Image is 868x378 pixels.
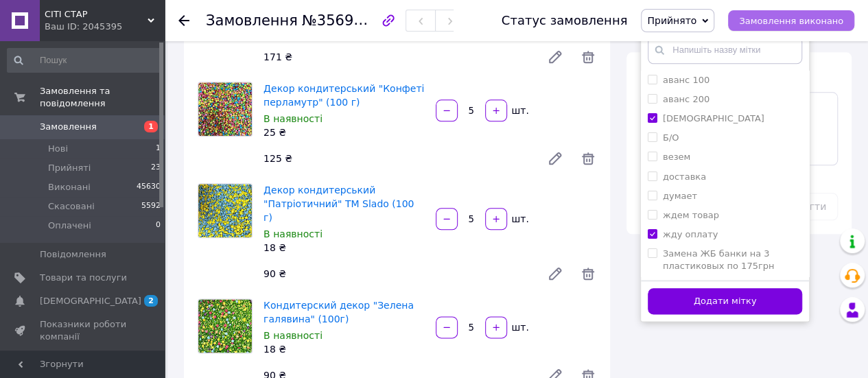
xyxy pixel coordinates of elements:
label: жду оплату [663,229,718,239]
div: 25 ₴ [263,126,425,139]
div: шт. [508,320,530,334]
div: 18 ₴ [263,342,425,356]
div: Повернутися назад [178,14,189,27]
button: Замовлення виконано [728,10,854,31]
div: Ваш ID: 2045395 [45,21,165,33]
span: 0 [156,220,161,232]
span: №356913808 [302,12,399,29]
label: [DEMOGRAPHIC_DATA] [663,113,764,123]
a: Декор кондитерський "Патріотичний" ТM Slado (100 г) [263,185,414,223]
span: Нові [48,143,68,155]
span: 23 [151,162,161,174]
div: шт. [508,104,530,117]
a: Кондитерский декор "Зелена галявина" (100г) [263,300,414,324]
span: Показники роботи компанії [40,318,127,343]
span: Замовлення та повідомлення [40,85,165,110]
input: Пошук [7,48,162,73]
span: Оплачені [48,220,91,232]
span: Виконані [48,181,91,193]
label: аванс 200 [663,94,709,104]
a: Редагувати [541,43,569,71]
span: 5592 [141,200,161,213]
span: 1 [156,143,161,155]
span: Повідомлення [40,248,106,261]
label: доставка [663,172,706,182]
div: 18 ₴ [263,241,425,255]
span: 45630 [137,181,161,193]
div: 171 ₴ [258,47,536,67]
span: [DEMOGRAPHIC_DATA] [40,295,141,307]
img: Декор кондитерський "Патріотичний" ТM Slado (100 г) [198,184,252,237]
label: везем [663,152,690,162]
input: Напишіть назву мітки [648,36,802,64]
span: 2 [144,295,158,307]
label: ждем товар [663,210,719,220]
span: Товари та послуги [40,272,127,284]
span: Видалити [580,49,596,65]
span: В наявності [263,113,322,124]
span: В наявності [263,330,322,341]
div: 125 ₴ [258,149,536,168]
span: Прийнято [647,15,696,26]
button: Додати мітку [648,288,802,315]
span: В наявності [263,228,322,239]
span: Видалити [580,150,596,167]
span: Прийняті [48,162,91,174]
span: Видалити [580,265,596,282]
label: Б/О [663,132,679,143]
span: СІТІ СТАР [45,8,148,21]
span: 1 [144,121,158,132]
div: Статус замовлення [502,14,628,27]
a: Редагувати [541,145,569,172]
span: Замовлення виконано [739,16,843,26]
div: 90 ₴ [258,264,536,283]
span: Скасовані [48,200,95,213]
div: шт. [508,212,530,226]
span: Замовлення [40,121,97,133]
span: Замовлення [206,12,298,29]
label: Замена ЖБ банки на 3 пластиковых по 175грн [663,248,774,271]
img: Декор кондитерський "Конфеті перламутр" (100 г) [198,82,252,136]
label: думает [663,191,697,201]
label: аванс 100 [663,75,709,85]
a: Декор кондитерський "Конфеті перламутр" (100 г) [263,83,424,108]
img: Кондитерский декор "Зелена галявина" (100г) [198,299,252,353]
a: Редагувати [541,260,569,287]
